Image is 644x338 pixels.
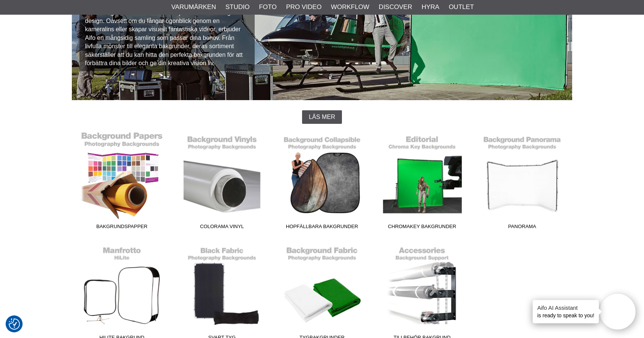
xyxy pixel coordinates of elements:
a: Varumärken [172,2,216,12]
button: Samtyckesinställningar [9,317,20,331]
a: Chromakey Bakgrunder [372,131,472,233]
a: Workflow [331,2,369,12]
a: Studio [225,2,249,12]
a: Bakgrundspapper [72,131,172,233]
span: Chromakey Bakgrunder [372,223,472,233]
span: Panorama [472,223,572,233]
span: Bakgrundspapper [72,223,172,233]
img: Revisit consent button [9,318,20,330]
a: Foto [259,2,276,12]
span: Läs mer [309,114,335,120]
a: Panorama [472,131,572,233]
span: Hopfällbara Bakgrunder [272,223,372,233]
span: Colorama Vinyl [172,223,272,233]
h4: Aifo AI Assistant [537,304,594,312]
div: is ready to speak to you! [533,300,599,323]
a: Outlet [449,2,474,12]
a: Hyra [422,2,439,12]
a: Pro Video [286,2,321,12]
a: Colorama Vinyl [172,131,272,233]
a: Hopfällbara Bakgrunder [272,131,372,233]
a: Discover [379,2,412,12]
